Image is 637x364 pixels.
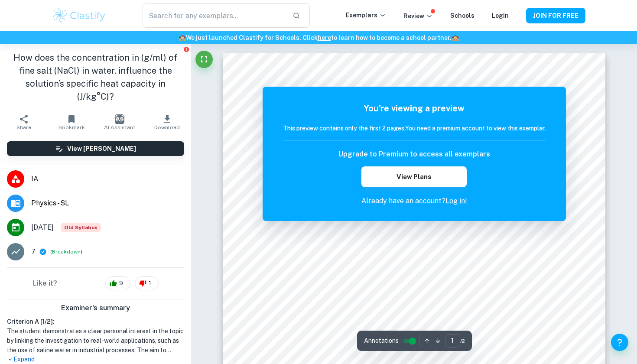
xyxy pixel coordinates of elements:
p: Already have an account? [283,196,546,206]
h1: How does the concentration in (g/ml) of fine salt (NaCl) in water, influence the solution’s speci... [7,51,184,103]
p: Review [403,11,433,21]
span: / 2 [460,337,465,345]
span: Download [154,124,180,130]
span: ( ) [50,248,82,256]
h1: The student demonstrates a clear personal interest in the topic by linking the investigation to r... [7,326,184,355]
span: 🏫 [452,34,459,41]
span: 1 [144,279,156,288]
p: Exemplars [346,10,386,20]
button: Help and Feedback [611,334,628,351]
img: AI Assistant [115,114,124,124]
button: JOIN FOR FREE [526,8,585,23]
button: Breakdown [52,248,81,256]
button: AI Assistant [96,110,143,134]
div: Starting from the May 2025 session, the Physics IA requirements have changed. It's OK to refer to... [61,223,101,232]
button: Fullscreen [195,51,213,68]
h6: Criterion A [ 1 / 2 ]: [7,317,184,326]
button: Report issue [183,46,189,52]
span: Annotations [364,336,399,345]
button: View Plans [361,166,466,187]
p: Expand [7,355,184,364]
span: 🏫 [179,34,186,41]
button: Download [143,110,191,134]
h6: Upgrade to Premium to access all exemplars [338,149,490,159]
h6: View [PERSON_NAME] [67,144,136,153]
span: IA [31,174,184,184]
p: 7 [31,247,36,257]
span: AI Assistant [104,124,135,130]
span: [DATE] [31,222,54,233]
h5: You're viewing a preview [283,102,546,115]
div: 1 [135,276,159,290]
a: Schools [450,12,474,19]
span: Old Syllabus [61,223,101,232]
a: Login [492,12,509,19]
a: Log in! [445,197,467,205]
span: 9 [114,279,128,288]
h6: Examiner's summary [3,303,188,313]
div: 9 [105,276,130,290]
span: Share [16,124,31,130]
a: here [318,34,331,41]
img: Clastify logo [52,7,107,24]
input: Search for any exemplars... [143,3,286,28]
h6: Like it? [33,278,57,289]
button: View [PERSON_NAME] [7,141,184,156]
h6: We just launched Clastify for Schools. Click to learn how to become a school partner. [2,33,635,42]
button: Bookmark [48,110,95,134]
span: Bookmark [58,124,85,130]
h6: This preview contains only the first 2 pages. You need a premium account to view this exemplar. [283,123,546,133]
span: Physics - SL [31,198,184,208]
